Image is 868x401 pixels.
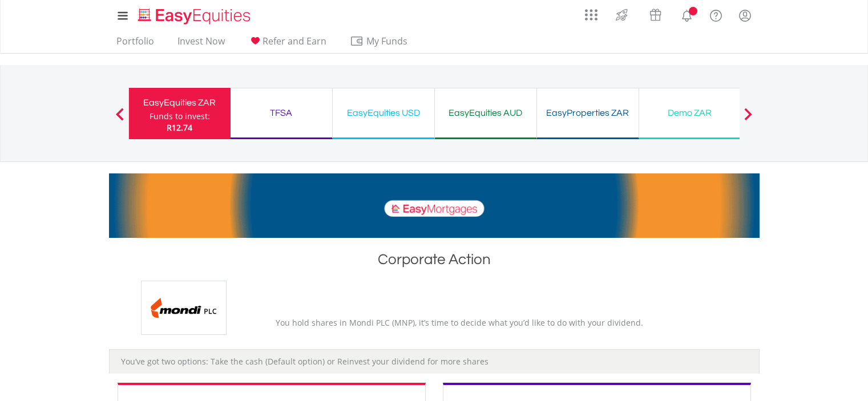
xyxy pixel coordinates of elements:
[108,114,131,125] button: Previous
[276,317,643,328] span: You hold shares in Mondi PLC (MNP), it’s time to decide what you’d like to do with your dividend.
[109,249,760,275] h1: Corporate Action
[150,111,210,122] div: Funds to invest:
[109,173,760,238] img: EasyMortage Promotion Banner
[136,95,224,111] div: EasyEquities ZAR
[173,35,229,53] a: Invest Now
[544,105,632,121] div: EasyProperties ZAR
[442,105,530,121] div: EasyEquities AUD
[263,35,326,47] span: Refer and Earn
[639,3,672,24] a: Vouchers
[340,105,427,121] div: EasyEquities USD
[244,35,331,53] a: Refer and Earn
[585,9,597,21] img: grid-menu-icon.svg
[141,281,227,335] img: EQU.ZA.MNP.png
[134,3,255,26] a: Home page
[646,6,665,24] img: vouchers-v2.svg
[612,6,631,24] img: thrive-v2.svg
[167,122,192,133] span: R12.74
[646,105,734,121] div: Demo ZAR
[578,3,605,21] a: AppsGrid
[136,7,255,26] img: EasyEquities_Logo.png
[730,3,760,28] a: My Profile
[350,34,425,48] span: My Funds
[112,35,159,53] a: Portfolio
[237,105,325,121] div: TFSA
[121,356,488,367] span: You’ve got two options: Take the cash (Default option) or Reinvest your dividend for more shares
[737,114,760,125] button: Next
[672,3,701,26] a: Notifications
[701,3,730,26] a: FAQ's and Support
